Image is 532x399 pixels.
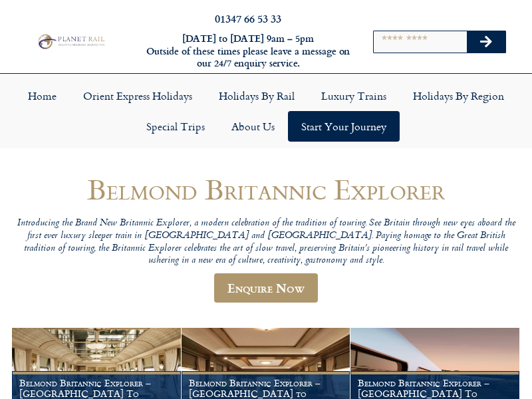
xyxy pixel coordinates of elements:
[218,111,288,142] a: About Us
[145,33,351,70] h6: [DATE] to [DATE] 9am – 5pm Outside of these times please leave a message on our 24/7 enquiry serv...
[133,111,218,142] a: Special Trips
[12,174,520,205] h1: Belmond Britannic Explorer
[400,80,517,111] a: Holidays by Region
[205,80,308,111] a: Holidays by Rail
[467,31,505,53] button: Search
[15,80,70,111] a: Home
[308,80,400,111] a: Luxury Trains
[288,111,400,142] a: Start your Journey
[12,217,520,267] p: Introducing the Brand New Britannic Explorer, a modern celebration of the tradition of touring. S...
[35,33,106,50] img: Planet Rail Train Holidays Logo
[7,80,525,142] nav: Menu
[70,80,205,111] a: Orient Express Holidays
[214,273,318,303] a: Enquire Now
[215,11,281,26] a: 01347 66 53 33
